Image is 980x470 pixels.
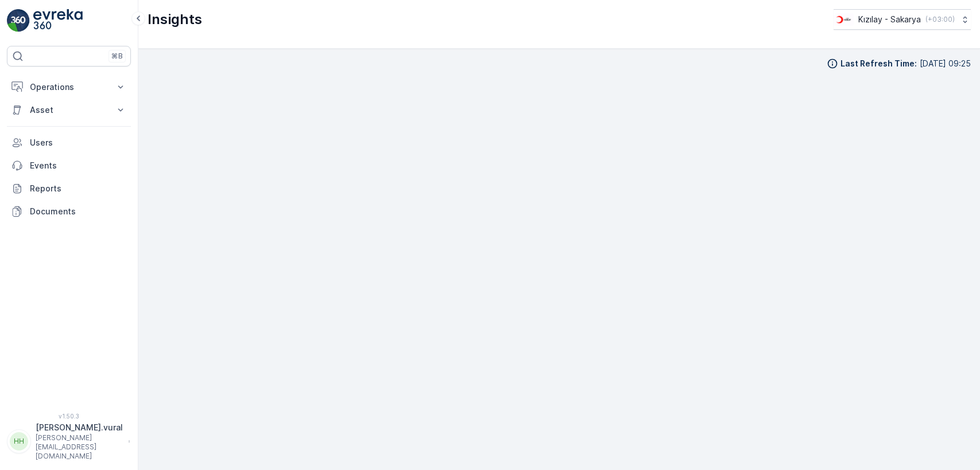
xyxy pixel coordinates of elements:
p: Documents [30,206,126,217]
img: logo [7,9,30,32]
p: [PERSON_NAME][EMAIL_ADDRESS][DOMAIN_NAME] [36,433,123,461]
p: Insights [148,10,202,29]
button: Operations [7,76,131,99]
p: Users [30,137,126,148]
p: [PERSON_NAME].vural [36,422,123,433]
p: Kızılay - Sakarya [858,14,921,25]
p: [DATE] 09:25 [920,58,971,69]
span: v 1.50.3 [7,413,131,420]
a: Reports [7,177,131,200]
p: ⌘B [111,52,123,61]
a: Users [7,131,131,154]
p: Reports [30,183,126,194]
p: Asset [30,104,108,116]
button: Kızılay - Sakarya(+03:00) [834,9,971,30]
p: Last Refresh Time : [840,58,917,69]
p: Events [30,160,126,171]
img: logo_light-DOdMpM7g.png [33,9,83,32]
button: HH[PERSON_NAME].vural[PERSON_NAME][EMAIL_ADDRESS][DOMAIN_NAME] [7,422,131,461]
button: Asset [7,99,131,122]
p: ( +03:00 ) [925,15,955,24]
a: Events [7,154,131,177]
img: k%C4%B1z%C4%B1lay_DTAvauz.png [834,13,854,26]
div: HH [10,432,28,451]
a: Documents [7,200,131,223]
p: Operations [30,81,108,93]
